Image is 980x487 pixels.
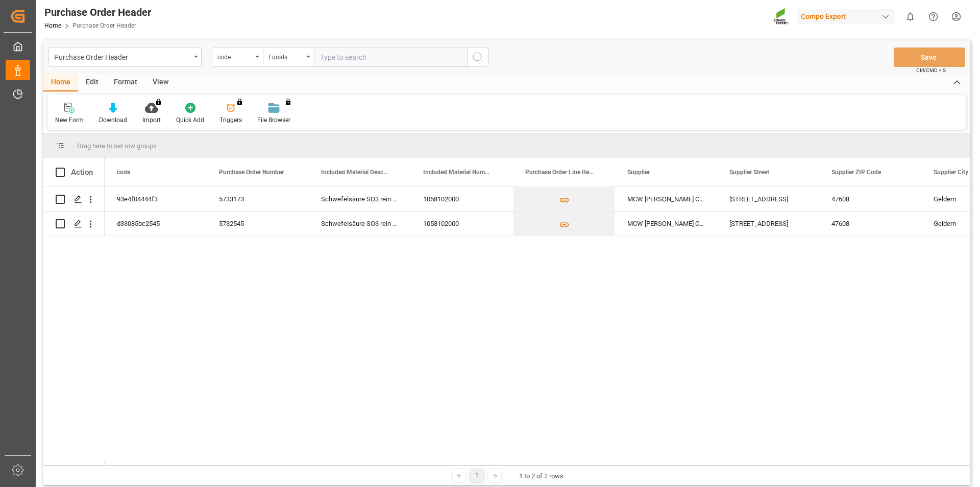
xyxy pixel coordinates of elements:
div: 1058102000 [411,187,513,211]
div: Compo Expert [797,9,895,24]
button: open menu [48,48,202,67]
span: Supplier City [934,169,968,176]
button: Save [894,48,965,67]
button: Help Center [922,5,945,28]
div: Equals [268,50,303,62]
div: 93e4f04444f3 [105,187,207,211]
span: Supplier Street [729,169,769,176]
div: 5732545 [207,212,309,236]
div: MCW [PERSON_NAME] Chemikalien [615,187,717,211]
div: Edit [78,74,106,91]
div: Action [71,168,93,177]
div: Format [106,74,145,91]
button: Compo Expert [797,7,899,26]
span: Drag here to set row groups [77,142,157,150]
div: code [217,50,252,62]
div: Purchase Order Header [54,50,190,63]
span: Purchase Order Line Items [525,169,594,176]
span: code [117,169,130,176]
span: Ctrl/CMD + S [916,66,946,74]
button: show 0 new notifications [899,5,922,28]
div: Schwefelsäure SO3 rein ([PERSON_NAME]);Schwefelsäure SO3 rein (HG-Standard) [309,212,411,236]
div: d33085bc2545 [105,212,207,236]
div: 1058102000 [411,212,513,236]
input: Type to search [314,48,467,67]
span: Included Material Description [321,169,389,176]
div: 47608 [819,212,921,236]
div: New Form [55,115,84,125]
div: [STREET_ADDRESS] [717,187,819,211]
div: 1 [471,469,483,482]
span: Included Material Numbers [423,169,492,176]
div: 1 to 2 of 2 rows [519,471,563,481]
div: Purchase Order Header [44,5,151,20]
div: [STREET_ADDRESS] [717,212,819,236]
span: Supplier [627,169,650,176]
div: MCW [PERSON_NAME] Chemikalien [615,212,717,236]
button: open menu [212,48,263,67]
span: Purchase Order Number [219,169,284,176]
button: open menu [263,48,314,67]
span: Supplier ZIP Code [831,169,881,176]
button: search button [467,48,488,67]
div: Schwefelsäure SO3 rein ([PERSON_NAME]) [309,187,411,211]
div: Quick Add [176,115,204,125]
div: Press SPACE to select this row. [43,212,105,236]
div: Press SPACE to select this row. [43,187,105,212]
img: Screenshot%202023-09-29%20at%2010.02.21.png_1712312052.png [773,8,790,26]
div: 47608 [819,187,921,211]
div: 5733173 [207,187,309,211]
div: View [145,74,176,91]
a: Home [44,22,61,29]
div: Download [99,115,127,125]
div: Home [43,74,78,91]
